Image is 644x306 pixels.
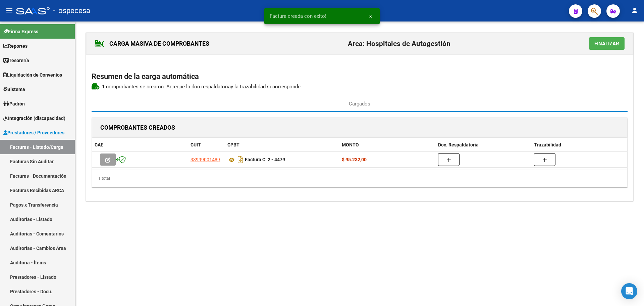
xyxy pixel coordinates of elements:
span: Liquidación de Convenios [3,71,62,79]
strong: $ 95.232,00 [342,157,367,162]
datatable-header-cell: Doc. Respaldatoria [435,138,531,152]
datatable-header-cell: CUIT [188,138,225,152]
span: - ospecesa [53,3,90,18]
span: Padrón [3,100,25,107]
p: : 1 comprobantes se crearon. Agregue la doc respaldatoria [92,83,628,90]
strong: Factura C: 2 - 4479 [245,157,285,163]
span: Trazabilidad [534,142,561,147]
h1: COMPROBANTES CREADOS [100,122,175,133]
h1: CARGA MASIVA DE COMPROBANTES [95,38,209,49]
i: Descargar documento [236,154,245,165]
span: Prestadores / Proveedores [3,129,64,136]
button: Finalizar [589,37,625,50]
h2: Area: Hospitales de Autogestión [348,37,450,50]
span: Firma Express [3,28,38,35]
datatable-header-cell: MONTO [339,138,435,152]
mat-icon: menu [5,6,13,14]
datatable-header-cell: Trazabilidad [531,138,627,152]
span: y la trazabilidad si corresponde [231,84,301,90]
div: 1 total [92,170,627,187]
mat-icon: person [631,6,639,14]
span: Cargados [349,100,370,107]
span: CPBT [227,142,239,147]
span: CAE [95,142,103,147]
span: Factura creada con exito! [270,13,326,19]
span: Tesorería [3,57,29,64]
div: Open Intercom Messenger [621,283,637,299]
span: Integración (discapacidad) [3,115,65,122]
button: x [364,10,377,22]
span: Sistema [3,86,25,93]
span: Doc. Respaldatoria [438,142,479,147]
datatable-header-cell: CPBT [225,138,339,152]
datatable-header-cell: CAE [92,138,188,152]
span: MONTO [342,142,359,147]
span: 33999001489 [191,157,220,162]
span: Finalizar [594,41,619,47]
span: x [369,13,372,19]
span: Reportes [3,42,28,50]
h2: Resumen de la carga automática [92,70,628,83]
span: CUIT [191,142,201,147]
